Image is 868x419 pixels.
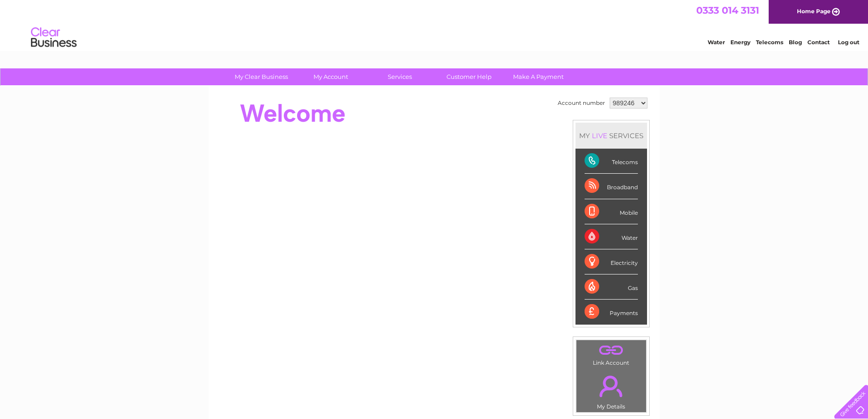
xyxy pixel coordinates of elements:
[224,68,299,85] a: My Clear Business
[579,370,644,402] a: .
[708,39,725,46] a: Water
[576,340,647,368] td: Link Account
[585,174,638,199] div: Broadband
[585,274,638,300] div: Gas
[585,224,638,249] div: Water
[789,39,802,46] a: Blog
[807,39,830,46] a: Contact
[696,5,759,16] a: 0333 014 3131
[585,199,638,224] div: Mobile
[219,5,650,44] div: Clear Business is a trading name of Verastar Limited (registered in [GEOGRAPHIC_DATA] No. 3667643...
[431,68,507,85] a: Customer Help
[579,342,644,358] a: .
[838,39,859,46] a: Log out
[501,68,576,85] a: Make A Payment
[585,149,638,174] div: Telecoms
[31,24,77,52] img: logo.png
[555,95,607,111] td: Account number
[575,123,647,149] div: MY SERVICES
[362,68,437,85] a: Services
[585,249,638,274] div: Electricity
[590,131,609,140] div: LIVE
[576,368,647,413] td: My Details
[585,300,638,324] div: Payments
[756,39,783,46] a: Telecoms
[730,39,750,46] a: Energy
[293,68,368,85] a: My Account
